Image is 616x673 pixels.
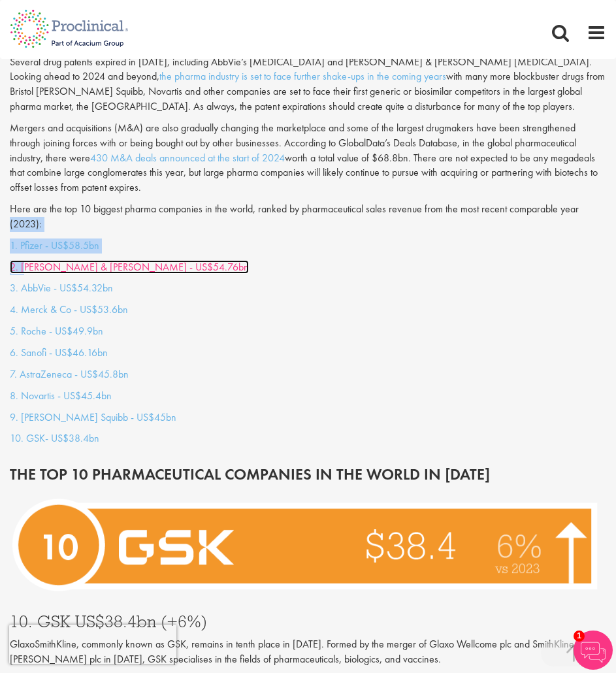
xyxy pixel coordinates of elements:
p: Here are the top 10 biggest pharma companies in the world, ranked by pharmaceutical sales revenue... [10,202,606,232]
a: 4. Merck & Co - US$53.6bn [10,303,128,316]
a: 2. [PERSON_NAME] & [PERSON_NAME] - US$54.76bn [10,260,249,274]
span: 1 [574,631,585,642]
a: 1. Pfizer - US$58.5bn [10,238,99,252]
a: 9. [PERSON_NAME] Squibb - US$45bn [10,410,176,424]
a: 10. GSK- US$38.4bn [10,431,99,445]
a: 3. AbbVie - US$54.32bn [10,281,113,295]
p: Several drug patents expired in [DATE], including AbbVie’s [MEDICAL_DATA] and [PERSON_NAME] & [PE... [10,55,606,114]
a: 8. Novartis - US$45.4bn [10,389,112,402]
a: 7. AstraZeneca - US$45.8bn [10,367,129,381]
h3: 10. GSK US$38.4bn (+6%) [10,613,606,630]
img: Chatbot [574,631,613,670]
iframe: reCAPTCHA [9,625,176,664]
a: 430 M&A deals announced at the start of 2024 [90,151,285,165]
a: 6. Sanofi - US$46.16bn [10,346,108,359]
h2: THE TOP 10 PHARMACEUTICAL COMPANIES IN THE WORLD IN [DATE] [10,466,606,483]
a: the pharma industry is set to face further shake-ups in the coming years [159,69,446,83]
a: 5. Roche - US$49.9bn [10,324,103,338]
p: Mergers and acquisitions (M&A) are also gradually changing the marketplace and some of the larges... [10,121,606,195]
p: GlaxoSmithKline, commonly known as GSK, remains in tenth place in [DATE]. Formed by the merger of... [10,637,606,667]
